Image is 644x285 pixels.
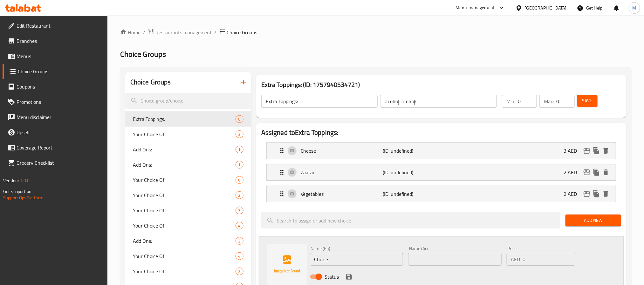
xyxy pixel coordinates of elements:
span: Add New [571,216,616,224]
button: duplicate [592,146,601,156]
div: Choices [236,161,243,169]
div: Add Ons:2 [125,233,251,249]
span: 1 [236,162,243,168]
div: Your Choice Of2 [125,188,251,203]
p: 2 AED [564,190,582,198]
div: Choices [236,268,243,275]
div: Your Choice Of3 [125,203,251,218]
div: Your Choice Of4 [125,249,251,264]
input: search [125,93,251,109]
button: Save [577,95,598,107]
span: 2 [236,192,243,198]
div: Your Choice Of3 [125,127,251,142]
button: duplicate [592,189,601,199]
span: Menus [17,52,102,60]
li: / [215,29,217,36]
li: Expand [261,140,621,162]
span: Get support on: [3,187,32,196]
span: Branches [17,37,102,45]
nav: breadcrumb [120,28,631,36]
span: 2 [236,238,243,244]
p: Cheese [301,147,383,155]
span: Choice Groups [18,68,102,75]
div: Choices [236,130,243,138]
a: Upsell [3,125,107,140]
span: Version: [3,176,19,185]
div: Your Choice Of6 [125,172,251,188]
div: Your Choice Of2 [125,264,251,279]
a: Restaurants management [148,28,212,36]
a: Menus [3,49,107,64]
span: 4 [236,253,243,259]
span: Coupons [17,83,102,90]
span: Your Choice Of [133,191,236,199]
span: 6 [236,177,243,183]
span: 3 [236,131,243,137]
button: delete [601,189,611,199]
a: Home [120,29,140,36]
h3: Extra Toppings: (ID: 1757940534721) [261,80,621,90]
p: (ID: undefined) [383,147,437,155]
span: Restaurants management [155,29,212,36]
button: edit [582,168,592,177]
span: 0 [236,116,243,122]
span: Menu disclaimer [17,113,102,121]
span: 2 [236,268,243,275]
span: Coverage Report [17,144,102,151]
span: 3 [236,208,243,214]
a: Coverage Report [3,140,107,155]
div: Expand [267,186,616,202]
button: save [344,272,354,282]
p: AED [511,255,520,263]
a: Choice Groups [3,64,107,79]
span: Add Ons: [133,146,236,153]
h2: Assigned to Extra Toppings: [261,128,621,137]
a: Coupons [3,79,107,94]
p: Min: [506,97,515,105]
li: Expand [261,162,621,183]
a: Edit Restaurant [3,18,107,33]
div: Choices [236,207,243,214]
div: Choices [236,146,243,153]
span: Your Choice Of [133,252,236,260]
p: (ID: undefined) [383,169,437,176]
h2: Choice Groups [130,77,171,87]
p: 2 AED [564,169,582,176]
div: Choices [236,222,243,229]
div: Extra Toppings:0 [125,111,251,127]
input: Enter name Ar [408,253,502,266]
span: Edit Restaurant [17,22,102,30]
button: delete [601,146,611,156]
div: Expand [267,164,616,180]
button: duplicate [592,168,601,177]
span: 4 [236,223,243,229]
div: Add Ons:1 [125,157,251,172]
span: 1 [236,147,243,153]
span: Choice Groups [227,29,257,36]
span: Your Choice Of [133,207,236,214]
span: Choice Groups [120,47,166,61]
span: Promotions [17,98,102,106]
div: Choices [236,191,243,199]
p: Zaatar [301,169,383,176]
div: [GEOGRAPHIC_DATA] [525,4,567,11]
p: Max: [544,97,554,105]
input: search [261,212,560,229]
p: 3 AED [564,147,582,155]
span: Your Choice Of [133,130,236,138]
p: Vegetables [301,190,383,198]
div: Add Ons:1 [125,142,251,157]
input: Please enter price [523,253,575,266]
div: Expand [267,143,616,159]
div: Your Choice Of4 [125,218,251,233]
a: Branches [3,33,107,49]
div: Choices [236,115,243,123]
li: Expand [261,183,621,205]
span: Upsell [17,129,102,136]
span: Status [325,273,339,281]
span: M [633,4,636,11]
div: Choices [236,176,243,184]
span: Your Choice Of [133,222,236,229]
button: delete [601,168,611,177]
span: Grocery Checklist [17,159,102,167]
